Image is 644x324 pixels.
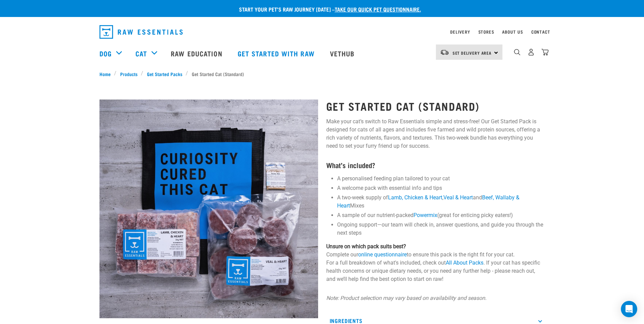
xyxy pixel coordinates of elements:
a: Products [116,70,141,77]
a: Raw Education [164,40,231,67]
span: Set Delivery Area [453,52,492,54]
a: Veal & Heart [443,194,473,201]
img: van-moving.png [440,49,449,55]
img: Assortment Of Raw Essential Products For Cats Including, Blue And Black Tote Bag With "Curiosity ... [99,100,318,318]
nav: breadcrumbs [99,70,545,77]
li: A personalised feeding plan tailored to your cat [337,175,545,183]
em: Note: Product selection may vary based on availability and season. [326,295,486,301]
strong: Unsure on which pack suits best? [326,243,406,250]
a: Contact [531,31,550,33]
a: Get started with Raw [231,40,323,67]
a: Stores [478,31,494,33]
img: home-icon-1@2x.png [514,49,520,55]
a: Vethub [323,40,363,67]
div: Open Intercom Messenger [621,301,637,317]
p: Make your cat’s switch to Raw Essentials simple and stress-free! Our Get Started Pack is designed... [326,118,545,150]
img: Raw Essentials Logo [99,25,183,39]
a: Get Started Packs [143,70,186,77]
img: user.png [528,49,535,56]
nav: dropdown navigation [94,22,550,41]
a: Dog [99,48,112,58]
a: All About Packs [446,259,483,266]
a: take our quick pet questionnaire. [335,7,421,11]
a: Powermix [413,212,437,218]
li: A welcome pack with essential info and tips [337,184,545,192]
a: Lamb, Chicken & Heart [388,194,442,201]
li: A sample of our nutrient-packed (great for enticing picky eaters!) [337,211,545,219]
li: Ongoing support—our team will check in, answer questions, and guide you through the next steps [337,221,545,237]
h1: Get Started Cat (Standard) [326,100,545,112]
strong: What’s included? [326,163,375,167]
img: home-icon@2x.png [541,49,549,56]
li: A two-week supply of , and Mixes [337,194,545,210]
a: Delivery [450,31,470,33]
p: Complete our to ensure this pack is the right fit for your cat. For a full breakdown of what's in... [326,242,545,283]
a: online questionnaire [358,251,407,258]
a: Cat [135,48,147,58]
a: About Us [502,31,523,33]
a: Home [99,70,114,77]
